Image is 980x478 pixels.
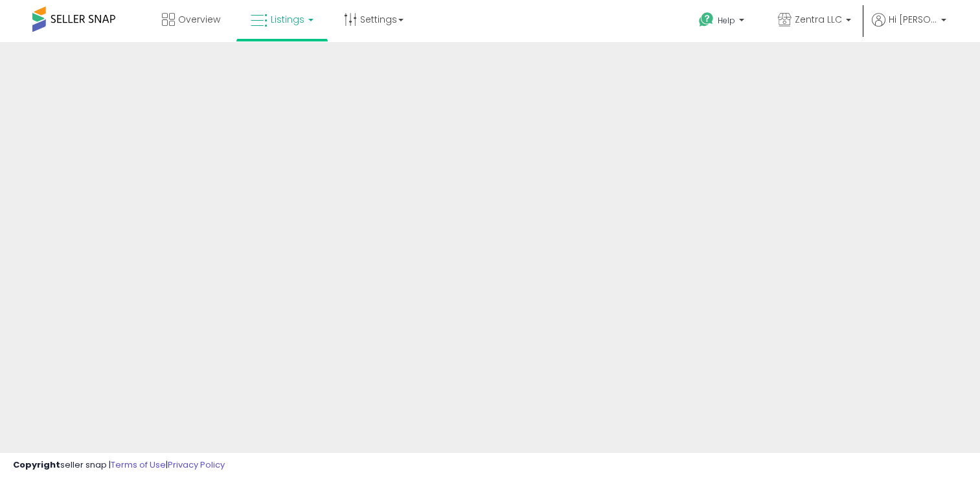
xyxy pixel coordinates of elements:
i: Get Help [698,12,714,28]
span: Overview [178,13,220,26]
strong: Copyright [13,459,60,471]
span: Help [718,15,735,26]
a: Hi [PERSON_NAME] [872,13,946,42]
span: Listings [271,13,304,26]
span: Hi [PERSON_NAME] [889,13,937,26]
a: Help [689,2,757,42]
span: Zentra LLC [795,13,842,26]
a: Privacy Policy [168,459,225,471]
a: Terms of Use [111,459,166,471]
div: seller snap | | [13,459,225,472]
